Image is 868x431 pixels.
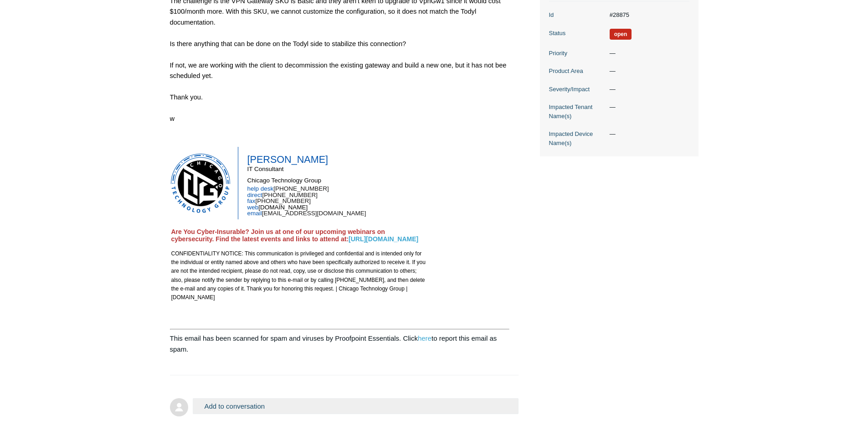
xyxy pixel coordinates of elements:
[605,10,689,20] dd: #28875
[549,130,605,147] dt: Impacted Device Name(s)
[171,223,429,243] td: Are You Cyber-Insurable? Join us at one of our upcoming webinars on cybersecurity. Find the lates...
[262,192,318,198] span: [PHONE_NUMBER]
[610,29,632,40] span: We are working on a response for you
[418,334,431,342] a: here
[605,49,689,58] dd: —
[247,210,262,217] span: email
[605,130,689,139] dd: —
[549,10,605,20] dt: Id
[170,114,510,124] div: w
[170,60,510,82] div: If not, we are working with the client to decommission the existing gateway and build a new one, ...
[258,204,308,211] a: [DOMAIN_NAME]
[549,29,605,38] dt: Status
[273,185,329,192] span: [PHONE_NUMBER]
[262,210,366,217] a: [EMAIL_ADDRESS][DOMAIN_NAME]
[247,154,366,166] div: [PERSON_NAME]
[171,154,230,213] img: photo-logo
[605,103,689,112] dd: —
[193,398,519,414] button: Add to conversation
[247,166,366,172] div: IT Consultant
[549,67,605,76] dt: Product Area
[247,197,256,204] span: fax
[549,49,605,58] dt: Priority
[247,177,366,184] div: Chicago Technology Group
[605,67,689,76] dd: —
[605,85,689,94] dd: —
[256,197,311,204] span: [PHONE_NUMBER]
[170,39,510,49] div: Is there anything that can be done on the Todyl side to stabilize this connection?
[171,245,429,302] td: CONFIDENTIALITY NOTICE: This communication is privileged and confidential and is intended only fo...
[247,204,259,211] span: web
[170,92,510,103] div: Thank you.
[247,192,262,198] span: direct
[247,185,274,192] span: help desk
[170,333,510,355] p: This email has been scanned for spam and viruses by Proofpoint Essentials. Click to report this e...
[549,85,605,94] dt: Severity/Impact
[549,103,605,120] dt: Impacted Tenant Name(s)
[349,235,418,243] a: [URL][DOMAIN_NAME]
